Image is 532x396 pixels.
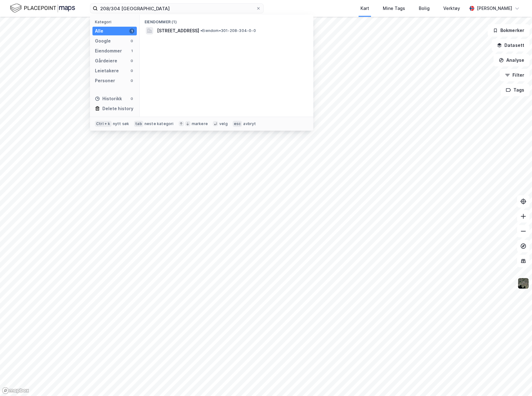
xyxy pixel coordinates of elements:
div: Bolig [419,5,430,12]
div: 0 [129,68,134,73]
div: Historikk [95,95,122,102]
div: avbryt [243,121,256,126]
span: [STREET_ADDRESS] [157,27,199,34]
div: Mine Tags [383,5,405,12]
div: Kart [360,5,369,12]
div: markere [192,121,208,126]
span: • [200,28,202,33]
div: nytt søk [113,121,129,126]
div: Kategori [95,20,137,24]
div: neste kategori [145,121,174,126]
a: Mapbox homepage [2,387,29,394]
div: Delete history [102,105,133,112]
img: 9k= [517,277,529,289]
div: [PERSON_NAME] [477,5,512,12]
div: Google [95,37,111,45]
button: Tags [501,84,530,96]
input: Søk på adresse, matrikkel, gårdeiere, leietakere eller personer [98,4,256,13]
div: Gårdeiere [95,57,117,65]
button: Datasett [492,39,530,52]
button: Bokmerker [488,24,530,37]
div: Alle [95,27,103,35]
div: 1 [129,29,134,34]
div: 0 [129,78,134,83]
img: logo.f888ab2527a4732fd821a326f86c7f29.svg [10,3,75,14]
button: Filter [500,69,530,81]
div: Eiendommer (1) [140,15,313,26]
div: Leietakere [95,67,119,74]
div: velg [219,121,228,126]
div: Verktøy [443,5,460,12]
div: 0 [129,58,134,63]
div: esc [233,121,242,127]
div: tab [134,121,143,127]
div: Eiendommer [95,47,122,55]
div: 1 [129,48,134,53]
button: Analyse [494,54,530,66]
span: Eiendom • 301-208-304-0-0 [200,28,256,33]
div: Ctrl + k [95,121,112,127]
div: 0 [129,38,134,43]
div: 0 [129,96,134,101]
div: Personer [95,77,115,84]
iframe: Chat Widget [501,366,532,396]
